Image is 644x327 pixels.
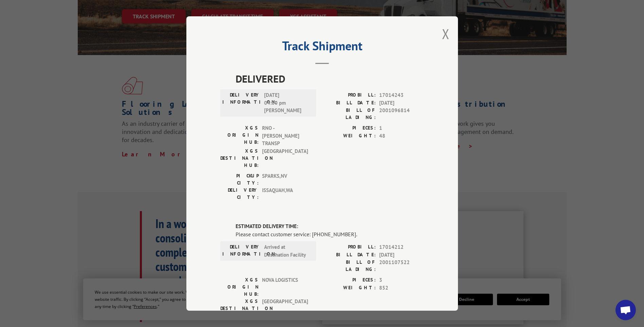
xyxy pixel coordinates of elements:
[379,99,424,107] span: [DATE]
[322,259,376,273] label: BILL OF LADING:
[322,99,376,107] label: BILL DATE:
[322,107,376,121] label: BILL OF LADING:
[264,243,310,259] span: Arrived at Destination Facility
[322,124,376,132] label: PIECES:
[220,124,259,148] label: XGS ORIGIN HUB:
[379,284,424,292] span: 852
[220,298,259,319] label: XGS DESTINATION HUB:
[379,259,424,273] span: 2001107522
[222,243,261,259] label: DELIVERY INFORMATION:
[379,251,424,259] span: [DATE]
[615,300,636,320] div: Open chat
[322,284,376,292] label: WEIGHT:
[220,276,259,298] label: XGS ORIGIN HUB:
[379,132,424,140] span: 48
[379,276,424,284] span: 3
[322,251,376,259] label: BILL DATE:
[442,25,449,43] button: Close modal
[322,276,376,284] label: PIECES:
[264,91,310,115] span: [DATE] 04:00 pm [PERSON_NAME]
[322,91,376,99] label: PROBILL:
[379,107,424,121] span: 2001096814
[236,230,424,238] div: Please contact customer service: [PHONE_NUMBER].
[222,91,261,115] label: DELIVERY INFORMATION:
[262,187,308,201] span: ISSAQUAH , WA
[262,124,308,148] span: RNO - [PERSON_NAME] TRANSP
[262,172,308,187] span: SPARKS , NV
[379,91,424,99] span: 17014243
[220,41,424,54] h2: Track Shipment
[262,298,308,319] span: [GEOGRAPHIC_DATA]
[379,124,424,132] span: 1
[220,187,259,201] label: DELIVERY CITY:
[322,243,376,251] label: PROBILL:
[322,132,376,140] label: WEIGHT:
[236,223,424,230] label: ESTIMATED DELIVERY TIME:
[220,148,259,169] label: XGS DESTINATION HUB:
[379,243,424,251] span: 17014212
[220,172,259,187] label: PICKUP CITY:
[236,71,424,86] span: DELIVERED
[262,148,308,169] span: [GEOGRAPHIC_DATA]
[262,276,308,298] span: NOVA LOGISTICS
